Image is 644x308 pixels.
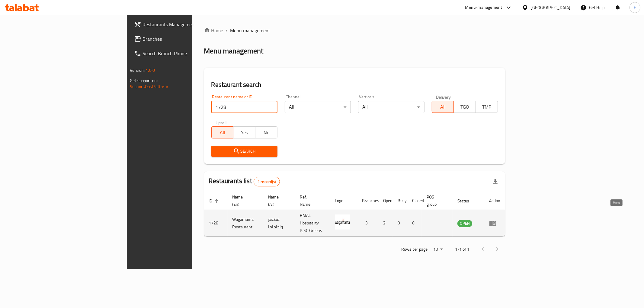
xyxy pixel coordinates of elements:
span: 1.0.0 [146,66,155,74]
span: F [634,4,636,11]
span: Version: [130,66,145,74]
div: [GEOGRAPHIC_DATA] [531,4,571,11]
span: 1 record(s) [254,179,280,185]
h2: Restaurants list [209,176,280,186]
span: All [214,128,231,137]
button: TMP [476,101,498,113]
span: TMP [478,103,495,111]
td: Wagamama Restaurant [228,210,264,237]
button: Search [211,146,277,157]
div: All [358,101,424,113]
span: Get support on: [130,77,158,84]
div: Rows per page: [431,245,445,254]
div: Total records count [254,177,280,186]
span: Branches [143,35,229,43]
td: مطعم واجاماما [263,210,295,237]
span: Menu management [230,27,271,34]
span: No [258,128,275,137]
input: Search for restaurant name or ID.. [211,101,277,113]
h2: Menu management [204,46,264,56]
td: 0 [393,210,407,237]
span: Yes [236,128,253,137]
a: Branches [129,32,234,46]
nav: breadcrumb [204,27,505,34]
table: enhanced table [204,192,505,237]
th: Logo [330,192,357,210]
p: Rows per page: [401,246,428,253]
span: All [434,103,452,111]
span: Name (En) [232,193,256,208]
div: All [285,101,351,113]
span: Status [457,197,477,205]
span: Name (Ar) [268,193,287,208]
th: Open [378,192,393,210]
td: 3 [357,210,378,237]
span: Restaurants Management [143,21,229,28]
button: Yes [233,126,255,138]
h2: Restaurant search [211,80,498,89]
button: All [432,101,454,113]
button: No [255,126,277,138]
a: Restaurants Management [129,17,234,32]
td: 0 [407,210,422,237]
a: Search Branch Phone [129,46,234,61]
td: RMAL Hospitality PJSC Greens [295,210,330,237]
label: Delivery [436,95,451,99]
th: Closed [407,192,422,210]
td: 2 [378,210,393,237]
img: Wagamama Restaurant [335,214,350,230]
th: Busy [393,192,407,210]
span: OPEN [457,220,472,227]
label: Upsell [216,120,227,125]
div: Menu-management [465,4,502,11]
p: 1-1 of 1 [455,246,469,253]
span: Ref. Name [300,193,323,208]
span: Search Branch Phone [143,50,229,57]
div: Export file [488,174,503,189]
th: Action [484,192,505,210]
a: Support.OpsPlatform [130,83,168,90]
th: Branches [357,192,378,210]
span: Search [216,148,273,155]
span: ID [209,197,220,205]
span: TGO [456,103,473,111]
span: POS group [427,193,445,208]
button: TGO [453,101,476,113]
button: All [211,126,234,138]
